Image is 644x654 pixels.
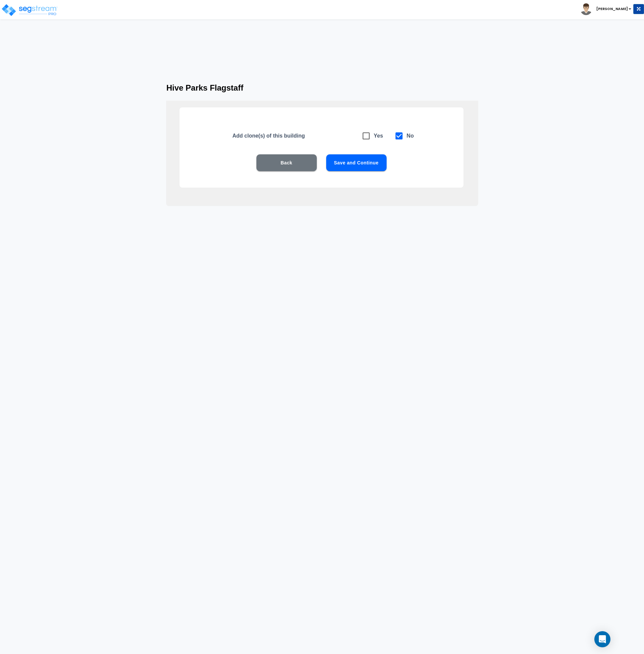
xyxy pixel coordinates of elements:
[326,154,387,171] button: Save and Continue
[374,131,383,141] h6: Yes
[1,3,58,17] img: logo_pro_r.png
[594,631,610,647] div: Open Intercom Messenger
[407,131,414,141] h6: No
[233,132,353,139] h5: Add clone(s) of this building
[596,6,628,11] b: [PERSON_NAME]
[256,154,317,171] button: Back
[580,3,592,15] img: avatar.png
